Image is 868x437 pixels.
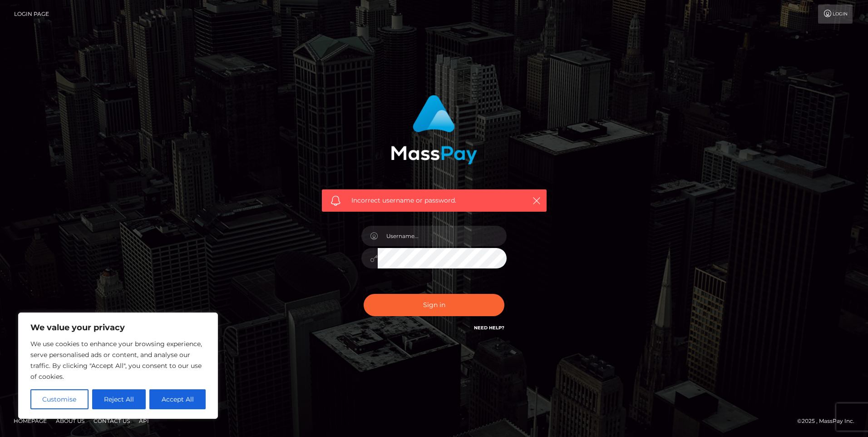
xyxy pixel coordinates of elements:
[18,313,218,419] div: We value your privacy
[92,389,146,409] button: Reject All
[818,5,853,24] a: Login
[378,226,507,246] input: Username...
[14,5,49,24] a: Login Page
[391,95,477,164] img: MassPay Login
[30,322,206,333] p: We value your privacy
[52,414,88,428] a: About Us
[30,338,206,382] p: We use cookies to enhance your browsing experience, serve personalised ads or content, and analys...
[149,389,206,409] button: Accept All
[30,389,89,409] button: Customise
[10,414,50,428] a: Homepage
[364,294,504,316] button: Sign in
[351,196,517,205] span: Incorrect username or password.
[90,414,133,428] a: Contact Us
[474,325,504,331] a: Need Help?
[135,414,153,428] a: API
[797,416,861,426] div: © 2025 , MassPay Inc.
